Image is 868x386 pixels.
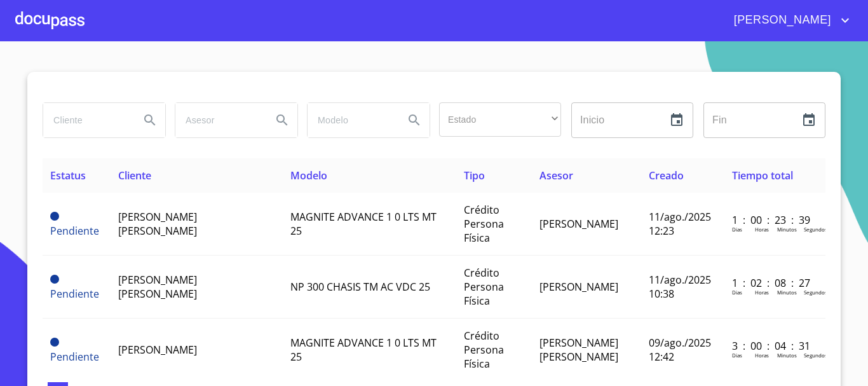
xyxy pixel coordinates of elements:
span: MAGNITE ADVANCE 1 0 LTS MT 25 [290,336,437,364]
span: MAGNITE ADVANCE 1 0 LTS MT 25 [290,210,437,238]
span: [PERSON_NAME] [539,280,618,294]
p: 1 : 00 : 23 : 39 [732,213,818,227]
span: Tipo [464,169,485,183]
span: Modelo [290,169,327,183]
p: Dias [732,289,742,296]
p: Minutos [777,289,797,296]
span: Crédito Persona Física [464,266,504,308]
input: search [43,103,130,137]
p: Segundos [804,352,827,359]
button: Search [135,105,165,135]
p: 3 : 00 : 04 : 31 [732,339,818,353]
button: account of current user [724,10,853,31]
span: Pendiente [50,224,99,238]
span: Pendiente [50,350,99,364]
span: 11/ago./2025 10:38 [649,273,711,301]
span: Estatus [50,169,86,183]
span: 11/ago./2025 12:23 [649,210,711,238]
input: search [308,103,394,137]
button: Search [399,105,430,135]
p: 1 : 02 : 08 : 27 [732,276,818,290]
span: [PERSON_NAME] [PERSON_NAME] [118,273,197,301]
span: [PERSON_NAME] [PERSON_NAME] [118,210,197,238]
p: Segundos [804,226,827,233]
span: Cliente [118,169,151,183]
button: Search [267,105,297,135]
input: search [175,103,262,137]
div: ​ [439,102,561,137]
span: [PERSON_NAME] [724,10,837,31]
p: Dias [732,352,742,359]
p: Minutos [777,352,797,359]
span: Tiempo total [732,169,793,183]
span: Crédito Persona Física [464,203,504,245]
p: Dias [732,226,742,233]
span: [PERSON_NAME] [PERSON_NAME] [539,336,618,364]
span: Asesor [539,169,573,183]
span: [PERSON_NAME] [539,217,618,231]
p: Horas [755,226,769,233]
p: Segundos [804,289,827,296]
p: Horas [755,289,769,296]
span: 09/ago./2025 12:42 [649,336,711,364]
span: Pendiente [50,287,99,301]
span: Creado [649,169,684,183]
p: Horas [755,352,769,359]
span: NP 300 CHASIS TM AC VDC 25 [290,280,430,294]
span: Pendiente [50,212,59,221]
span: Crédito Persona Física [464,329,504,371]
span: Pendiente [50,275,59,284]
span: Pendiente [50,338,59,347]
p: Minutos [777,226,797,233]
span: [PERSON_NAME] [118,343,197,357]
